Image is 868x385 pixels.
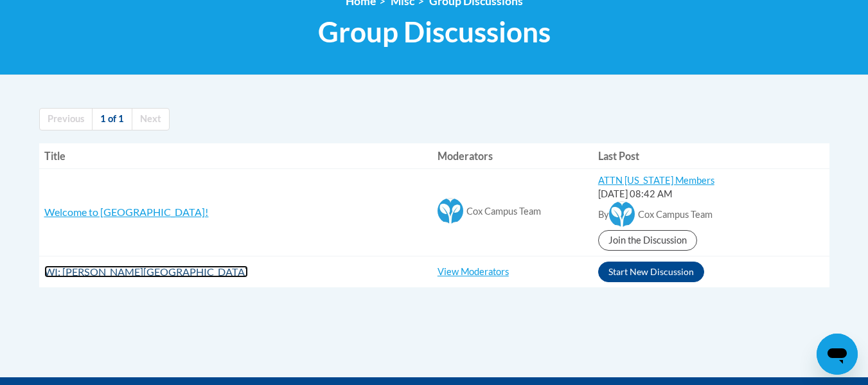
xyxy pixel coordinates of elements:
[638,209,713,220] span: Cox Campus Team
[609,201,635,227] img: Cox Campus Team
[438,266,509,277] a: View Moderators
[598,209,609,220] span: By
[39,108,93,130] a: Previous
[466,206,541,217] span: Cox Campus Team
[817,334,858,375] iframe: Button to launch messaging window
[438,150,493,162] span: Moderators
[44,206,209,218] a: Welcome to [GEOGRAPHIC_DATA]!
[598,188,824,201] div: [DATE] 08:42 AM
[44,150,66,162] span: Title
[438,198,463,224] img: Cox Campus Team
[132,108,170,130] a: Next
[598,150,639,162] span: Last Post
[92,108,132,130] a: 1 of 1
[318,15,551,49] span: Group Discussions
[598,230,697,251] a: Join the Discussion
[598,262,704,282] button: Start New Discussion
[39,108,829,130] nav: Page navigation col-md-12
[598,175,714,186] a: ATTN [US_STATE] Members
[44,265,248,278] a: WI: [PERSON_NAME][GEOGRAPHIC_DATA]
